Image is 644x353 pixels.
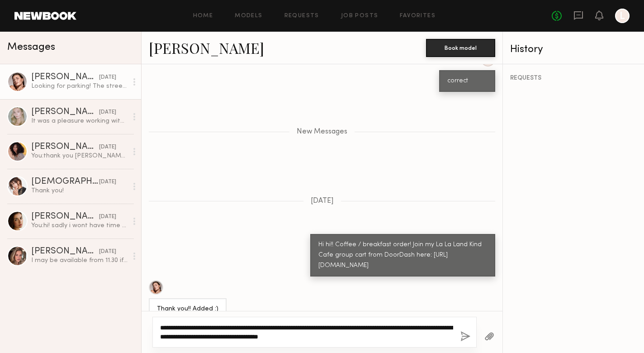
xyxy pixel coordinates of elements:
[510,75,637,81] div: REQUESTS
[99,248,116,256] div: [DATE]
[31,108,99,117] div: [PERSON_NAME]
[99,143,116,152] div: [DATE]
[447,76,487,86] div: correct
[426,39,495,57] button: Book model
[99,213,116,221] div: [DATE]
[311,197,334,205] span: [DATE]
[31,256,128,265] div: I may be available from 11.30 if that helps
[31,117,128,125] div: It was a pleasure working with all of you😊💕 Hope to see you again soon!
[31,221,128,230] div: You: hi! sadly i wont have time this week. Let us know when youre back and want to swing by the o...
[193,13,213,19] a: Home
[31,73,99,82] div: [PERSON_NAME]
[31,143,99,152] div: [PERSON_NAME]
[31,152,128,160] div: You: thank you [PERSON_NAME]!!! you were so so great
[31,247,99,256] div: [PERSON_NAME]
[400,13,436,19] a: Favorites
[297,128,347,136] span: New Messages
[31,186,128,195] div: Thank you!
[31,82,128,91] div: Looking for parking! The street and meters are full
[157,304,218,315] div: Thank you!! Added :)
[318,240,487,271] div: Hi hi!! Coffee / breakfast order! Join my La La Land Kind Cafe group cart from DoorDash here: [UR...
[31,177,99,186] div: [DEMOGRAPHIC_DATA][PERSON_NAME]
[99,178,116,186] div: [DATE]
[235,13,262,19] a: Models
[99,73,116,82] div: [DATE]
[31,212,99,221] div: [PERSON_NAME]
[284,13,319,19] a: Requests
[341,13,379,19] a: Job Posts
[149,38,264,57] a: [PERSON_NAME]
[7,42,55,52] span: Messages
[510,44,637,55] div: History
[615,9,630,23] a: L
[426,43,495,51] a: Book model
[99,108,116,117] div: [DATE]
